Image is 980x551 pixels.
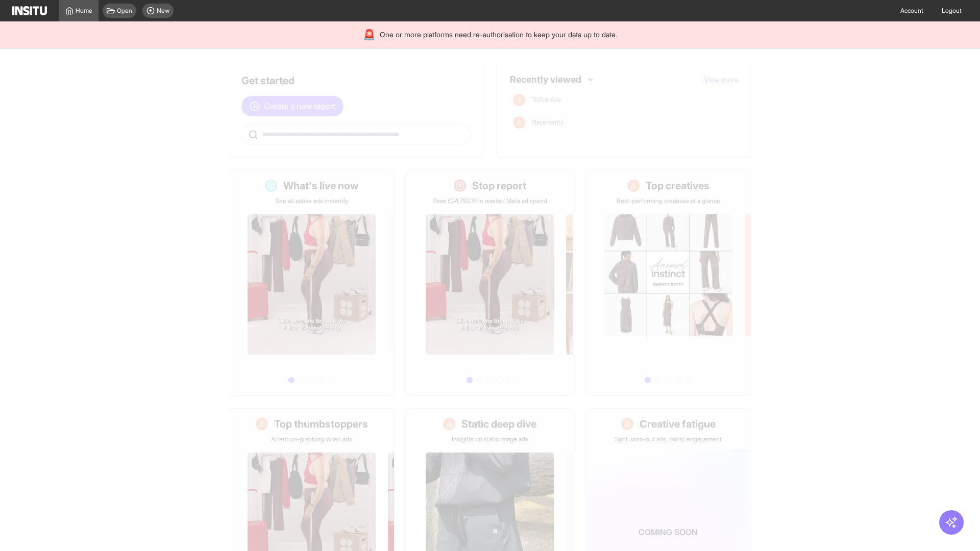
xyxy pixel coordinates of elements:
div: 🚨 [363,28,376,42]
span: Home [76,7,92,15]
span: New [157,7,169,15]
img: Logo [12,6,47,15]
span: Open [117,7,132,15]
span: One or more platforms need re-authorisation to keep your data up to date. [380,30,617,40]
